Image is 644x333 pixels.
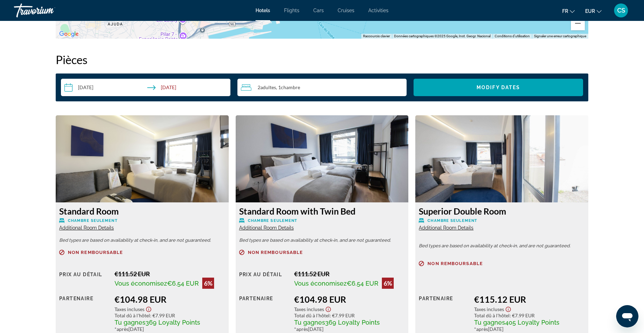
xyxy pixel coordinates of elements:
div: * [DATE] [294,326,405,332]
button: Zoom arrière [571,16,585,30]
h2: Pièces [56,53,588,67]
span: Total dû à l'hôtel [474,312,510,318]
button: Travelers: 2 adults, 0 children [237,79,407,96]
div: : €7.99 EUR [115,312,225,318]
span: 369 Loyalty Points [325,319,380,326]
div: €111.52 EUR [115,270,225,278]
a: Travorium [14,1,84,20]
div: * [DATE] [474,326,585,332]
span: Chambre seulement [68,218,118,223]
span: CS [617,7,625,14]
span: Chambre seulement [248,218,298,223]
span: Total dû à l'hôtel [115,312,150,318]
span: Additional Room Details [59,225,114,231]
p: Bed types are based on availability at check-in, and are not guaranteed. [419,243,585,248]
img: Standard Room [56,115,229,202]
img: Google [57,30,80,39]
p: Bed types are based on availability at check-in, and are not guaranteed. [59,238,225,243]
span: €6.54 EUR [347,280,378,287]
a: Hotels [256,8,270,13]
span: Additional Room Details [419,225,473,231]
div: €115.12 EUR [474,294,585,304]
span: après [476,326,488,332]
span: 405 Loyalty Points [505,319,559,326]
a: Conditions d'utilisation (s'ouvre dans un nouvel onglet) [495,34,530,38]
button: Modify Dates [414,79,583,96]
div: Search widget [61,79,583,96]
span: Additional Room Details [239,225,294,231]
button: Raccourcis clavier [363,34,390,39]
div: : €7.99 EUR [294,312,405,318]
div: 6% [382,278,394,289]
span: Non remboursable [248,250,303,255]
p: Bed types are based on availability at check-in, and are not guaranteed. [239,238,405,243]
div: €104.98 EUR [294,294,405,304]
span: Tu gagnes [115,319,146,326]
div: Prix au détail [239,270,289,289]
div: Partenaire [59,294,109,332]
span: Chambre [281,84,300,90]
span: Taxes incluses [294,306,324,312]
div: Partenaire [419,294,469,332]
a: Signaler une erreur cartographique [534,34,586,38]
div: Prix au détail [59,270,109,289]
h3: Superior Double Room [419,206,585,216]
button: Show Taxes and Fees disclaimer [324,304,332,312]
button: Show Taxes and Fees disclaimer [144,304,153,312]
a: Flights [284,8,299,13]
a: Activities [368,8,388,13]
button: Show Taxes and Fees disclaimer [504,304,512,312]
button: Change language [562,6,575,16]
span: fr [562,8,568,14]
span: Adultes [260,84,276,90]
span: Taxes incluses [474,306,504,312]
button: Select check in and out date [61,79,230,96]
div: 6% [202,278,214,289]
a: Ouvrir cette zone dans Google Maps (dans une nouvelle fenêtre) [57,30,80,39]
button: User Menu [612,3,630,18]
span: Vous économisez [115,280,167,287]
div: €111.52 EUR [294,270,405,278]
span: Non remboursable [68,250,123,255]
span: Données cartographiques ©2025 Google, Inst. Geogr. Nacional [394,34,490,38]
span: Tu gagnes [474,319,505,326]
div: Partenaire [239,294,289,332]
div: : €7.99 EUR [474,312,585,318]
span: , 1 [276,85,300,90]
div: * [DATE] [115,326,225,332]
button: Change currency [585,6,602,16]
span: après [296,326,308,332]
span: Total dû à l'hôtel [294,312,330,318]
span: Taxes incluses [115,306,144,312]
h3: Standard Room with Twin Bed [239,206,405,216]
span: 2 [258,85,276,90]
span: Modify Dates [477,85,520,90]
h3: Standard Room [59,206,225,216]
span: Chambre seulement [427,218,477,223]
span: 369 Loyalty Points [146,319,200,326]
span: Tu gagnes [294,319,325,326]
span: Non remboursable [427,261,483,266]
a: Cars [313,8,324,13]
img: Standard Room with Twin Bed [236,115,409,202]
span: €6.54 EUR [167,280,199,287]
iframe: Bouton de lancement de la fenêtre de messagerie [616,305,638,327]
img: Superior Double Room [415,115,588,202]
span: après [117,326,128,332]
span: EUR [585,8,595,14]
span: Vous économisez [294,280,347,287]
div: €104.98 EUR [115,294,225,304]
a: Cruises [338,8,354,13]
